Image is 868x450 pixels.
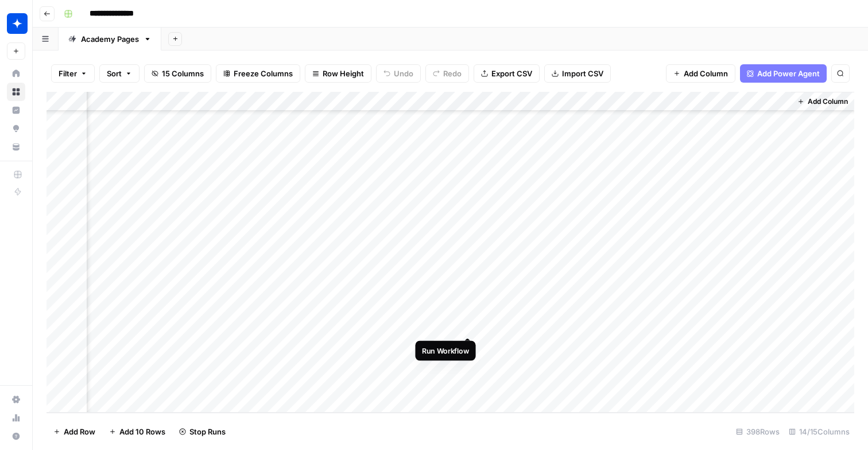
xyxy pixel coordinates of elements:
[59,28,161,51] a: Academy Pages
[7,119,25,138] a: Opportunities
[46,422,102,441] button: Add Row
[7,13,28,34] img: Wiz Logo
[64,426,95,437] span: Add Row
[757,68,820,79] span: Add Power Agent
[491,68,532,79] span: Export CSV
[7,9,25,38] button: Workspace: Wiz
[51,64,95,83] button: Filter
[394,68,413,79] span: Undo
[107,68,122,79] span: Sort
[99,64,139,83] button: Sort
[740,64,827,83] button: Add Power Agent
[474,64,540,83] button: Export CSV
[172,422,232,441] button: Stop Runs
[7,390,25,409] a: Settings
[7,138,25,156] a: Your Data
[422,345,469,356] div: Run Workflow
[81,33,139,45] div: Academy Pages
[808,96,848,107] span: Add Column
[562,68,603,79] span: Import CSV
[102,422,172,441] button: Add 10 Rows
[119,426,165,437] span: Add 10 Rows
[144,64,211,83] button: 15 Columns
[7,409,25,427] a: Usage
[544,64,611,83] button: Import CSV
[376,64,421,83] button: Undo
[216,64,300,83] button: Freeze Columns
[189,426,226,437] span: Stop Runs
[7,64,25,83] a: Home
[7,83,25,101] a: Browse
[234,68,293,79] span: Freeze Columns
[59,68,77,79] span: Filter
[793,94,852,109] button: Add Column
[162,68,204,79] span: 15 Columns
[684,68,728,79] span: Add Column
[425,64,469,83] button: Redo
[305,64,371,83] button: Row Height
[7,427,25,445] button: Help + Support
[666,64,735,83] button: Add Column
[784,422,854,441] div: 14/15 Columns
[731,422,784,441] div: 398 Rows
[7,101,25,119] a: Insights
[323,68,364,79] span: Row Height
[443,68,462,79] span: Redo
